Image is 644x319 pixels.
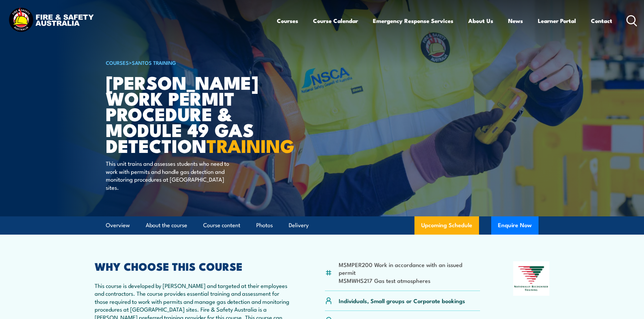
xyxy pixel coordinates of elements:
a: About Us [468,12,493,30]
p: Individuals, Small groups or Corporate bookings [339,297,465,304]
img: Nationally Recognised Training logo. [513,261,550,296]
a: About the course [146,216,187,234]
a: Learner Portal [538,12,576,30]
a: Course content [203,216,240,234]
a: Emergency Response Services [373,12,453,30]
h1: [PERSON_NAME] Work Permit Procedure & Module 49 Gas Detection [106,74,273,153]
strong: TRAINING [207,131,294,159]
a: Overview [106,216,130,234]
button: Enquire Now [491,216,539,235]
a: COURSES [106,59,129,66]
li: MSMPER200 Work in accordance with an issued permit [339,261,480,276]
a: Contact [591,12,612,30]
a: Photos [256,216,273,234]
a: Santos Training [132,59,176,66]
a: Upcoming Schedule [414,216,479,235]
li: MSMWHS217 Gas test atmospheres [339,276,480,284]
h6: > [106,58,273,67]
a: Course Calendar [313,12,358,30]
a: Courses [277,12,298,30]
h2: WHY CHOOSE THIS COURSE [95,261,292,271]
a: Delivery [289,216,309,234]
a: News [508,12,523,30]
p: This unit trains and assesses students who need to work with permits and handle gas detection and... [106,159,229,191]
